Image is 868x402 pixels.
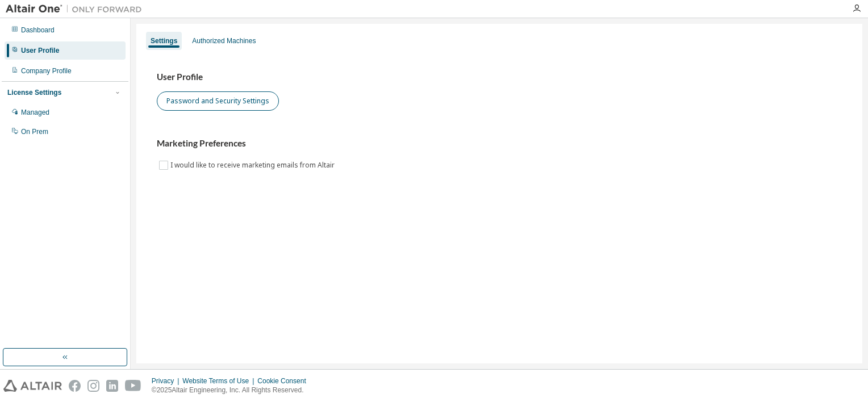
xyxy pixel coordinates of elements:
div: Dashboard [21,26,55,35]
p: © 2025 Altair Engineering, Inc. All Rights Reserved. [152,386,313,395]
h3: Marketing Preferences [157,138,842,149]
div: Website Terms of Use [182,376,257,386]
img: Altair One [6,3,148,15]
img: instagram.svg [87,380,99,392]
div: Privacy [152,376,182,386]
div: User Profile [21,46,59,55]
img: linkedin.svg [106,380,118,392]
div: On Prem [21,127,48,136]
div: Managed [21,108,49,117]
button: Password and Security Settings [157,91,279,111]
img: altair_logo.svg [3,380,62,392]
img: youtube.svg [125,380,141,392]
div: Company Profile [21,66,72,76]
div: Settings [151,36,177,45]
label: I would like to receive marketing emails from Altair [170,158,337,172]
h3: User Profile [157,72,842,83]
div: Cookie Consent [257,376,312,386]
img: facebook.svg [69,380,81,392]
div: License Settings [7,88,61,97]
div: Authorized Machines [192,36,256,45]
